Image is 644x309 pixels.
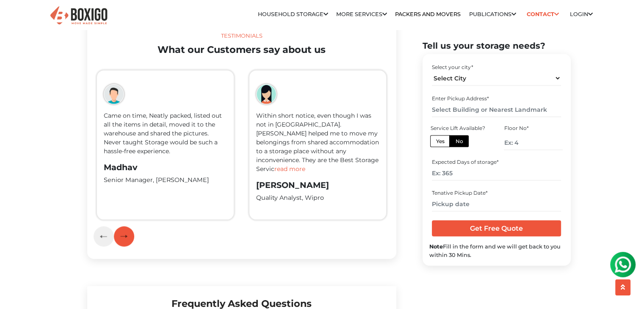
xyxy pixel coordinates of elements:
a: Publications [469,11,516,17]
img: Boxigo [49,6,108,26]
div: Floor No [504,124,562,132]
div: Enter Pickup Address [432,95,561,102]
input: Ex: 4 [504,135,562,150]
input: Select Building or Nearest Landmark [432,102,561,117]
input: Pickup date [432,197,561,212]
label: Yes [430,135,450,147]
div: Testimonials [94,32,390,40]
p: Within short notice, even though I was not in [GEOGRAPHIC_DATA]. [PERSON_NAME] helped me to move ... [256,111,379,174]
a: More services [336,11,387,17]
a: Packers and Movers [395,11,461,17]
div: Expected Days of storage [432,158,561,166]
div: Tenative Pickup Date [432,189,561,197]
input: Get Free Quote [432,221,561,237]
div: Select your city [432,63,561,71]
h3: [PERSON_NAME] [256,180,379,190]
div: Service Lift Available? [430,124,489,132]
img: previous-testimonial [100,235,107,239]
b: Note [429,243,443,250]
div: Fill in the form and we will get back to you within 30 Mins. [429,243,564,259]
img: whatsapp-icon.svg [8,8,25,25]
label: No [449,135,469,147]
a: Login [570,11,593,17]
h2: Tell us your storage needs? [423,41,571,51]
input: Ex: 365 [432,166,561,181]
a: Household Storage [258,11,328,17]
button: scroll up [615,279,630,295]
p: Came on time, Neatly packed, listed out all the items in detail, moved it to the warehouse and sh... [104,111,227,156]
p: Senior Manager, [PERSON_NAME] [104,176,227,185]
img: next-testimonial [120,235,127,238]
img: boxigo_girl_icon [256,84,276,105]
a: Contact [524,8,562,21]
p: Quality Analyst, Wipro [256,193,379,203]
h3: Madhav [104,163,227,172]
img: boxigo_girl_icon [104,84,124,105]
span: read more [274,165,305,173]
h2: What our Customers say about us [94,44,390,55]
